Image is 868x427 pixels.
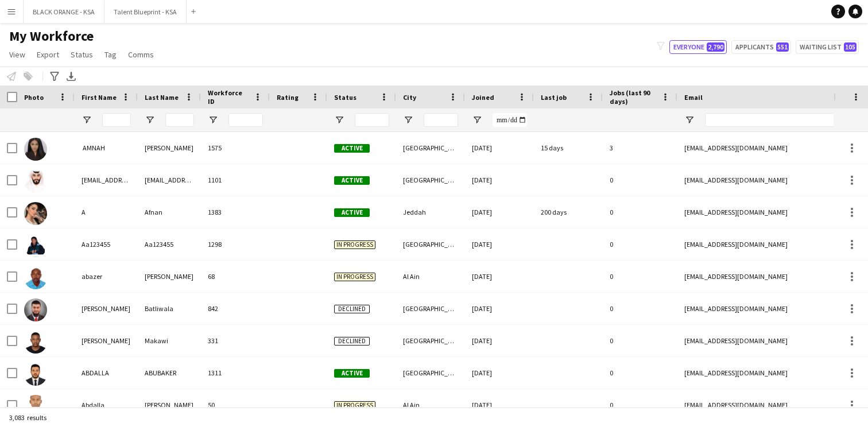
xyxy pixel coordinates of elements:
span: 2,790 [707,42,724,52]
div: 200 days [534,196,603,228]
div: [DATE] [465,196,534,228]
div: 15 days [534,132,603,164]
div: [DATE] [465,357,534,389]
span: My Workforce [9,28,94,45]
div: abazer [75,261,138,292]
div: Al Ain [396,261,465,292]
div: [DATE] [465,164,534,196]
span: Declined [334,305,370,313]
div: 842 [201,293,270,324]
span: Active [334,176,370,185]
div: 3 [603,132,677,164]
div: [DATE] [465,132,534,164]
div: [PERSON_NAME] [138,389,201,421]
span: City [403,93,416,102]
span: In progress [334,401,375,410]
span: Workforce ID [208,88,249,106]
input: Workforce ID Filter Input [228,113,263,127]
input: City Filter Input [424,113,458,127]
input: Last Name Filter Input [165,113,194,127]
div: Afnan [138,196,201,228]
div: [DATE] [465,293,534,324]
span: In progress [334,273,375,281]
a: Status [66,47,98,62]
span: First Name [82,93,117,102]
div: ABDALLA [75,357,138,389]
div: [DATE] [465,228,534,260]
div: [GEOGRAPHIC_DATA] [396,293,465,324]
span: Comms [128,49,154,60]
button: Open Filter Menu [334,115,344,125]
div: [GEOGRAPHIC_DATA] [396,357,465,389]
div: [PERSON_NAME] [75,325,138,356]
div: 0 [603,293,677,324]
div: [EMAIL_ADDRESS][DOMAIN_NAME] [138,164,201,196]
span: In progress [334,240,375,249]
div: 50 [201,389,270,421]
span: Joined [472,93,494,102]
button: Open Filter Menu [472,115,482,125]
span: Export [37,49,59,60]
a: Tag [100,47,121,62]
button: Applicants551 [731,40,791,54]
div: Abdalla [75,389,138,421]
span: Jobs (last 90 days) [610,88,657,106]
img: Aa123455 Aa123455 [24,234,47,257]
span: Status [71,49,93,60]
button: Open Filter Menu [145,115,155,125]
div: 0 [603,261,677,292]
div: [DATE] [465,325,534,356]
button: BLACK ORANGE - KSA [24,1,104,23]
div: [GEOGRAPHIC_DATA] [396,132,465,164]
div: A [75,196,138,228]
div: 0 [603,228,677,260]
span: Active [334,144,370,153]
img: ‏ AMNAH IDRIS [24,138,47,161]
div: Al Ain [396,389,465,421]
div: [GEOGRAPHIC_DATA] [396,228,465,260]
span: Rating [277,93,299,102]
span: 105 [844,42,857,52]
div: 1101 [201,164,270,196]
input: Status Filter Input [355,113,389,127]
div: 1311 [201,357,270,389]
div: 1383 [201,196,270,228]
div: [PERSON_NAME] [138,261,201,292]
div: 0 [603,389,677,421]
div: [DATE] [465,261,534,292]
div: 0 [603,164,677,196]
div: 331 [201,325,270,356]
span: 551 [776,42,789,52]
button: Open Filter Menu [403,115,413,125]
span: Photo [24,93,44,102]
span: Active [334,208,370,217]
span: View [9,49,25,60]
div: Batliwala [138,293,201,324]
span: Active [334,369,370,378]
div: [PERSON_NAME] [75,293,138,324]
button: Open Filter Menu [208,115,218,125]
app-action-btn: Export XLSX [64,69,78,83]
span: Declined [334,337,370,346]
img: Abdalla Kamal [24,395,47,418]
span: Last Name [145,93,179,102]
div: [GEOGRAPHIC_DATA] [396,325,465,356]
app-action-btn: Advanced filters [48,69,61,83]
button: Everyone2,790 [669,40,727,54]
div: Makawi [138,325,201,356]
img: Abbas Batliwala [24,298,47,321]
button: Talent Blueprint - KSA [104,1,187,23]
div: [GEOGRAPHIC_DATA] [396,164,465,196]
a: View [5,47,30,62]
div: 1575 [201,132,270,164]
span: Status [334,93,356,102]
div: 0 [603,357,677,389]
img: Abdalaziz Makawi [24,331,47,354]
input: First Name Filter Input [102,113,131,127]
button: Open Filter Menu [684,115,695,125]
button: Waiting list105 [796,40,859,54]
a: Comms [123,47,158,62]
div: 68 [201,261,270,292]
img: A Afnan [24,202,47,225]
div: ABUBAKER [138,357,201,389]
